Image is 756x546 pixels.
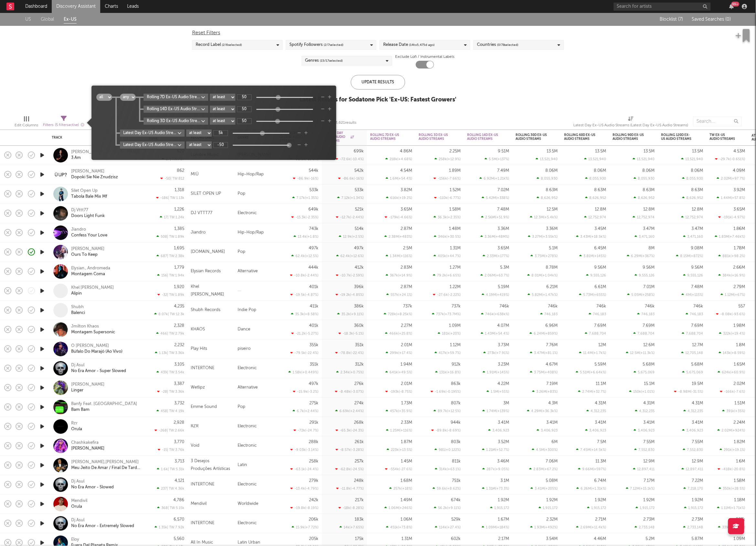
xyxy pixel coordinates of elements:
div: 533k [355,188,364,192]
div: Dj Vttt77 [71,207,88,213]
div: 497k [354,246,364,250]
a: Ours To Keep [71,252,98,258]
div: Latest Day Ex-US Audio Streams (Latest Day Ex-US Audio Streams) [574,121,688,129]
a: Dopoki Sie Nie Znudzisz [71,174,118,180]
div: 79.2k ( +6.65 % ) [433,273,461,278]
a: Jmilton Khaos [71,324,99,330]
div: -12.7k ( -2.44 % ) [336,215,364,219]
a: Elysian., Andromeda [71,266,110,271]
div: 12.8M [595,207,606,212]
div: 8,626,952 [585,196,606,200]
a: Shubh [71,304,84,310]
div: 4.54M [400,169,412,173]
div: 8,055,930 [537,176,558,181]
div: Tabola Bale Mix Mf [71,194,107,200]
div: -50 | TW: 812 [149,176,184,181]
a: Dj Asul [71,479,84,485]
div: 1.48M [449,227,461,231]
a: No Era Amor - Extremely Slowed [71,523,134,529]
a: No Era Amor - Super Slowed [71,368,126,374]
a: Doors Light Funk [71,213,105,219]
a: [PERSON_NAME],[PERSON_NAME] [71,459,139,465]
div: 533k [309,188,319,192]
a: [PERSON_NAME] [71,246,104,252]
div: 2.66M [733,266,745,270]
div: Electronic [234,204,276,223]
div: Release Date [383,41,435,49]
span: ( 14 to 5,475 d ago) [409,41,435,49]
div: 687 | TW: 2.38k [149,254,184,258]
div: 649k [308,207,319,212]
a: Mendivil [71,498,87,504]
span: ( 7 ) [678,17,683,22]
div: Khel [PERSON_NAME] [191,283,231,299]
div: Búfalo Do Marajó (Ao Vivo) [71,349,123,355]
div: 1,318 [175,188,184,192]
div: Pop [234,184,276,204]
div: 616k ( +19.2 % ) [386,196,412,200]
div: Rolling 7D Ex-US Audio Streams [370,133,403,141]
div: 99 + [731,2,740,6]
div: 3,471,160 [635,235,655,239]
div: TW Ex-US Audio Streams [710,133,736,141]
div: Pop [234,243,276,262]
div: [PERSON_NAME], [PERSON_NAME] [71,149,140,155]
div: 9.51M [498,149,509,153]
div: 13.4k ( +1.8 % ) [294,235,319,239]
div: 2.06M ( +63.7 % ) [481,273,509,278]
div: -186 | TW: 1.13k [149,196,184,200]
div: 7.49M [497,169,509,173]
label: Exclude Lofi / Instrumental Labels [395,53,455,61]
div: 17 | TW: 1.24k [149,215,184,219]
div: 12.8M [692,207,703,212]
div: Rolling 120D Ex-US Audio Streams [661,133,694,141]
div: 12.5M [547,207,558,212]
div: 8.06M [643,169,655,173]
a: Ex-US [64,16,77,24]
div: Filters(5 filters active) [43,113,84,132]
div: Latest Day Ex-US Audio Streams (Latest Day Ex-US Audio Streams) [574,113,688,132]
div: 4.86M [400,149,412,153]
div: -110k ( -6.77 % ) [434,196,461,200]
div: Record Label [196,41,242,49]
div: 13.5M [595,149,606,153]
div: 1.78M [734,246,745,250]
div: Rolling 90D Ex-US Audio Streams [613,133,645,141]
div: 13,521,940 [536,157,558,161]
div: 8M [649,246,655,250]
div: 401k [309,285,319,289]
a: Orula [71,504,82,510]
div: 8.63M [643,188,655,192]
div: 2.33M ( +177 % ) [483,254,509,258]
div: 1,779 [174,266,184,270]
div: Balenci [71,310,85,316]
div: 9.56M [594,266,606,270]
a: Jiandro [71,227,86,233]
div: 62.4k ( +12.6 % ) [336,254,364,258]
a: Eloy [71,537,79,543]
span: ( 2 / 7 selected) [324,41,343,49]
div: 9.08M [691,246,703,250]
div: 3.36M [546,227,558,231]
div: 9,555,126 [586,273,606,278]
div: 12,752,974 [584,215,606,219]
a: Dj Asul [71,518,84,523]
div: 12.9k ( +2.5 % ) [339,235,364,239]
div: 1.22M [450,285,461,289]
div: -191k ( -4.97 % ) [718,215,745,219]
a: US [25,16,31,24]
div: 3.75M ( +278 % ) [531,254,558,258]
div: Reset Filters [192,29,564,37]
div: [PERSON_NAME] [71,382,104,388]
a: O [PERSON_NAME] [71,343,109,349]
div: Jiandro [191,229,206,236]
div: 3.65M [498,246,509,250]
